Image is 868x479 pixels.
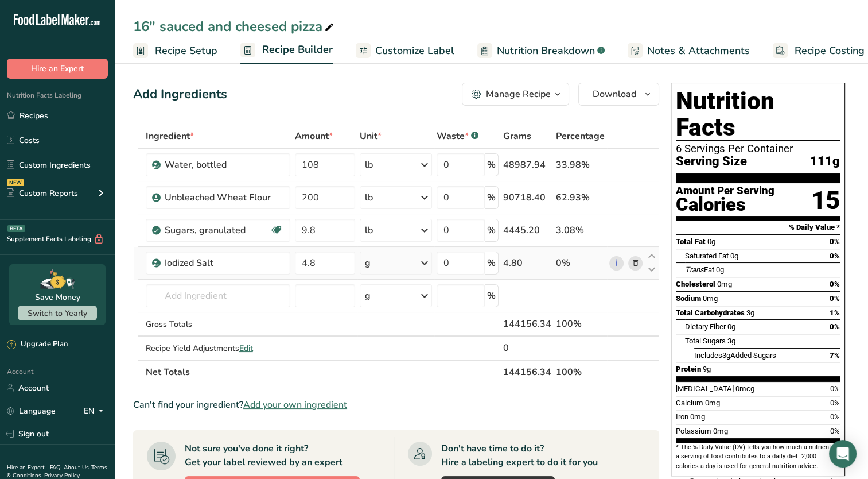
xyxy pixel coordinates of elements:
span: 0g [730,252,738,260]
div: 4445.20 [503,223,551,237]
span: 0g [716,265,724,274]
span: 0mg [713,427,728,435]
a: Recipe Setup [133,38,217,64]
span: Customize Label [375,43,454,59]
span: 0% [830,280,840,288]
div: 0 [503,341,551,355]
span: 0% [830,412,840,421]
a: Language [7,401,56,421]
span: Recipe Costing [795,43,865,59]
div: Waste [437,129,478,143]
span: 0% [830,322,840,331]
span: Notes & Attachments [647,43,750,59]
span: 0mg [703,294,718,303]
a: FAQ . [50,463,64,472]
a: Customize Label [356,38,454,64]
div: 15 [811,186,840,216]
i: Trans [685,265,704,274]
span: Ingredient [146,129,194,143]
div: 0% [556,256,605,270]
span: 0mg [717,280,732,288]
span: Fat [685,265,714,274]
span: Iron [676,412,688,421]
span: Nutrition Breakdown [497,43,595,59]
span: Edit [239,343,253,354]
div: Can't find your ingredient? [133,398,659,412]
div: g [365,256,371,270]
span: 0% [830,399,840,407]
div: lb [365,191,373,204]
span: 3g [746,308,754,317]
span: Download [593,87,636,101]
span: 9g [703,365,711,373]
div: lb [365,223,373,237]
h1: Nutrition Facts [676,88,840,141]
span: Serving Size [676,154,747,169]
a: i [609,256,624,271]
span: Includes Added Sugars [694,351,776,360]
div: Sugars, granulated [165,223,270,237]
a: About Us . [64,463,91,472]
span: 3g [722,351,730,360]
span: Grams [503,129,531,143]
div: 144156.34 [503,317,551,331]
span: 0mg [705,399,720,407]
div: g [365,289,371,303]
a: Recipe Builder [240,37,333,64]
span: Total Fat [676,237,706,246]
a: Notes & Attachments [628,38,750,64]
span: 0g [727,322,735,331]
span: 0% [830,294,840,303]
div: BETA [7,225,25,232]
span: 1% [830,308,840,317]
span: Unit [360,129,382,143]
div: Amount Per Serving [676,186,774,196]
span: 0% [830,237,840,246]
div: Water, bottled [165,158,283,172]
span: Amount [295,129,333,143]
div: 90718.40 [503,191,551,204]
span: Switch to Yearly [28,308,87,319]
span: [MEDICAL_DATA] [676,384,734,393]
div: Save Money [35,291,80,303]
span: 7% [830,351,840,360]
div: lb [365,158,373,172]
span: Calcium [676,399,703,407]
div: 33.98% [556,158,605,172]
th: 100% [554,360,607,384]
span: 0% [830,427,840,435]
span: 0mg [690,412,705,421]
a: Nutrition Breakdown [477,38,605,64]
span: 3g [727,337,735,345]
span: 0% [830,252,840,260]
section: * The % Daily Value (DV) tells you how much a nutrient in a serving of food contributes to a dail... [676,443,840,471]
input: Add Ingredient [146,284,290,307]
span: Total Sugars [685,337,726,345]
div: Unbleached Wheat Flour [165,191,283,204]
span: Sodium [676,294,701,303]
div: Upgrade Plan [7,339,68,350]
th: 144156.34 [501,360,554,384]
button: Hire an Expert [7,59,108,79]
span: Percentage [556,129,605,143]
div: 48987.94 [503,158,551,172]
button: Manage Recipe [462,83,569,106]
div: 6 Servings Per Container [676,143,840,154]
div: EN [84,404,108,418]
div: Don't have time to do it? Hire a labeling expert to do it for you [441,442,598,469]
span: 0mcg [735,384,754,393]
div: Calories [676,196,774,213]
button: Download [578,83,659,106]
div: 100% [556,317,605,331]
span: 111g [810,154,840,169]
div: 16" sauced and cheesed pizza [133,16,336,37]
div: Iodized Salt [165,256,283,270]
span: Protein [676,365,701,373]
div: 3.08% [556,223,605,237]
th: Net Totals [143,360,501,384]
div: Custom Reports [7,187,78,199]
span: 0% [830,384,840,393]
div: 4.80 [503,256,551,270]
a: Hire an Expert . [7,463,48,472]
span: Add your own ingredient [243,398,347,412]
